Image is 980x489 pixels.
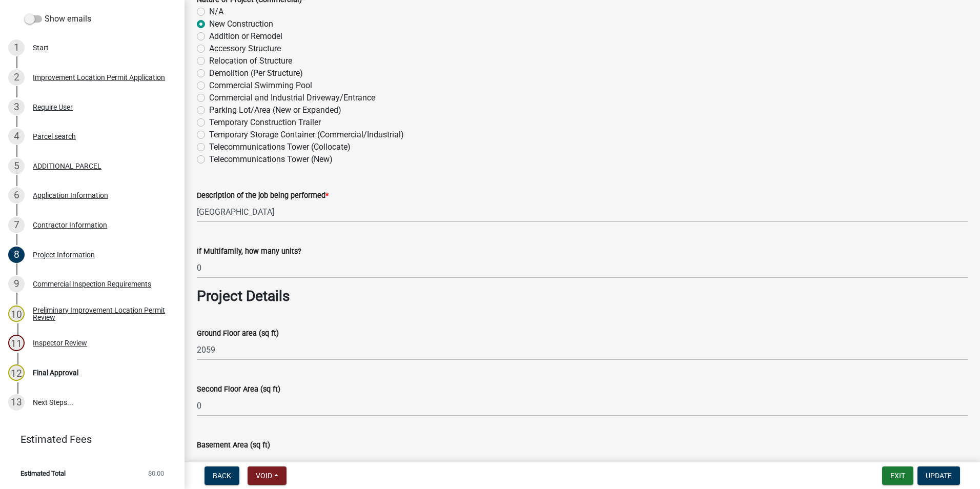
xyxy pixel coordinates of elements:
span: Estimated Total [21,470,66,477]
div: 1 [8,39,25,56]
label: N/A [209,6,223,18]
div: 12 [8,364,25,381]
label: Temporary Construction Trailer [209,116,321,129]
label: Ground Floor area (sq ft) [197,330,279,337]
label: Commercial and Industrial Driveway/Entrance [209,92,375,104]
div: 13 [8,394,25,411]
div: 9 [8,276,25,292]
label: If Multifamily, how many units? [197,248,301,255]
strong: Project Details [197,288,290,304]
div: 8 [8,247,25,263]
label: Accessory Structure [209,43,281,55]
label: Description of the job being performed [197,192,329,199]
label: Relocation of Structure [209,55,292,67]
label: Show emails [25,13,91,25]
label: Parking Lot/Area (New or Expanded) [209,104,341,116]
div: Commercial Inspection Requirements [33,280,151,288]
label: Commercial Swimming Pool [209,79,312,92]
div: Require User [33,104,73,111]
div: Application Information [33,192,108,199]
label: Basement Area (sq ft) [197,442,270,449]
span: Back [213,472,231,480]
label: Telecommunications Tower (Collocate) [209,141,351,153]
button: Exit [882,466,913,485]
div: 3 [8,99,25,115]
div: Parcel search [33,133,76,140]
label: New Construction [209,18,273,30]
div: 6 [8,187,25,203]
div: Contractor Information [33,221,107,229]
button: Void [248,466,287,485]
button: Back [205,466,239,485]
a: Estimated Fees [8,429,168,450]
span: $0.00 [148,470,164,477]
div: Inspector Review [33,339,87,347]
div: 4 [8,128,25,145]
div: 5 [8,158,25,174]
label: Demolition (Per Structure) [209,67,303,79]
div: Preliminary Improvement Location Permit Review [33,307,168,321]
div: 10 [8,305,25,322]
span: Update [926,472,952,480]
div: Start [33,44,49,51]
div: Project Information [33,251,95,258]
div: 11 [8,335,25,351]
div: ADDITIONAL PARCEL [33,162,101,170]
span: Void [256,472,272,480]
div: Final Approval [33,369,78,376]
label: Second Floor Area (sq ft) [197,386,280,393]
label: Telecommunications Tower (New) [209,153,333,166]
button: Update [917,466,960,485]
div: Improvement Location Permit Application [33,74,165,81]
div: 2 [8,69,25,86]
div: 7 [8,217,25,233]
label: Temporary Storage Container (Commercial/Industrial) [209,129,404,141]
label: Addition or Remodel [209,30,282,43]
